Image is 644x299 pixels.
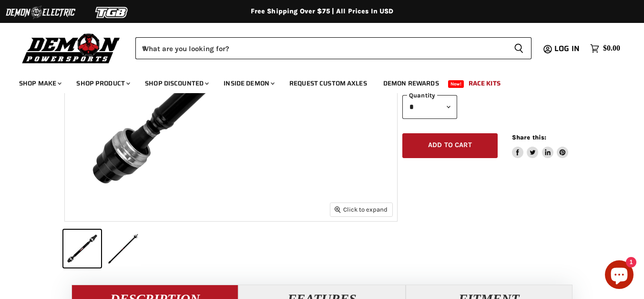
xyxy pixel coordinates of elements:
img: Demon Powersports [19,31,123,65]
button: IMAGE thumbnail [63,230,101,267]
a: Request Custom Axles [282,74,374,93]
img: TGB Logo 2 [76,3,148,21]
inbox-online-store-chat: Shopify online store chat [602,260,636,291]
img: Demon Electric Logo 2 [5,3,76,21]
span: Add to cart [428,141,472,149]
span: Click to expand [335,206,388,213]
ul: Main menu [12,70,618,93]
button: IMAGE thumbnail [104,230,142,267]
aside: Share this: [512,133,569,159]
input: When autocomplete results are available use up and down arrows to review and enter to select [135,37,506,59]
button: Search [506,37,532,59]
button: Add to cart [402,133,498,159]
a: Inside Demon [216,74,280,93]
span: Log in [554,43,580,54]
span: $0.00 [603,44,620,53]
a: Shop Make [12,74,67,93]
a: $0.00 [585,42,625,55]
button: Click to expand [330,203,392,216]
a: Shop Product [69,74,136,93]
span: Share this: [512,134,546,141]
a: Race Kits [461,74,508,93]
a: Shop Discounted [138,74,215,93]
a: Log in [550,44,585,53]
span: New! [448,80,464,88]
a: Demon Rewards [376,74,446,93]
form: Product [135,37,532,59]
select: Quantity [402,95,457,118]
